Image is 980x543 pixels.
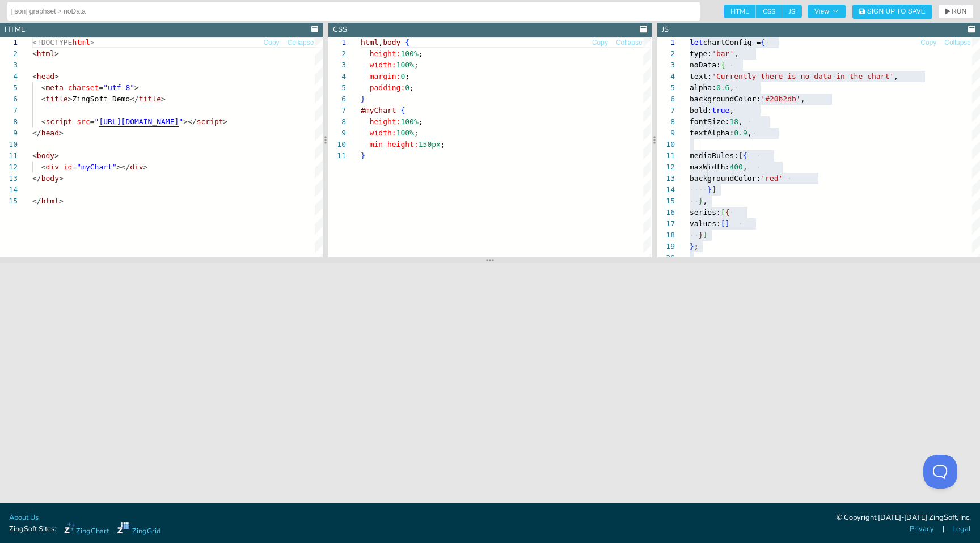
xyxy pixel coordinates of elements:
[756,5,782,18] span: CSS
[703,38,761,46] span: chartConfig =
[724,5,802,18] div: checkbox-group
[657,252,675,264] div: 20
[690,38,703,46] span: let
[943,524,944,534] span: |
[32,151,37,160] span: <
[952,524,971,534] a: Legal
[690,49,712,58] span: type:
[657,173,675,184] div: 13
[383,38,400,46] span: body
[54,72,59,80] span: >
[396,61,414,69] span: 100%
[95,117,99,126] span: "
[54,151,59,160] span: >
[867,8,926,15] span: Sign Up to Save
[694,242,698,251] span: ;
[41,163,46,171] span: <
[712,72,894,80] span: 'Currently there is no data in the chart'
[690,163,729,171] span: maxWidth:
[328,128,346,139] div: 9
[690,174,761,183] span: backgroundColor:
[698,231,703,239] span: }
[814,8,839,15] span: View
[707,185,712,194] span: }
[690,106,712,114] span: bold:
[720,208,725,217] span: [
[657,139,675,150] div: 10
[920,37,937,48] button: Copy
[657,218,675,230] div: 17
[409,83,414,92] span: ;
[690,219,721,228] span: values:
[657,116,675,128] div: 8
[328,150,346,162] div: 11
[690,83,716,92] span: alpha:
[59,174,64,183] span: >
[837,512,971,524] div: © Copyright [DATE]-[DATE] ZingSoft, Inc.
[361,95,365,103] span: }
[361,151,365,160] span: }
[32,174,41,183] span: </
[328,82,346,94] div: 5
[690,117,729,126] span: fontSize:
[5,24,25,35] div: HTML
[287,37,315,48] button: Collapse
[657,71,675,82] div: 4
[72,38,90,46] span: html
[729,106,734,114] span: ,
[361,106,396,114] span: #myChart
[712,185,716,194] span: ]
[223,117,228,126] span: >
[725,208,729,217] span: {
[724,5,756,18] span: HTML
[41,83,46,92] span: <
[923,455,957,489] iframe: Toggle Customer Support
[143,163,148,171] span: >
[32,49,37,58] span: <
[690,129,734,137] span: textAlpha:
[370,61,396,69] span: width:
[657,48,675,60] div: 2
[401,117,419,126] span: 100%
[419,49,423,58] span: ;
[657,230,675,241] div: 18
[288,39,314,46] span: Collapse
[130,95,139,103] span: </
[747,129,751,137] span: ,
[657,162,675,173] div: 12
[894,72,898,80] span: ,
[139,95,161,103] span: title
[361,38,378,46] span: html
[414,61,419,69] span: ;
[328,48,346,60] div: 2
[712,106,729,114] span: true
[32,38,72,46] span: <!DOCTYPE
[41,174,59,183] span: body
[370,129,396,137] span: width:
[197,117,223,126] span: script
[328,71,346,82] div: 4
[729,163,742,171] span: 400
[712,49,734,58] span: 'bar'
[703,197,707,205] span: ,
[761,95,800,103] span: '#20b2db'
[333,24,347,35] div: CSS
[328,37,346,48] div: 1
[161,95,166,103] span: >
[716,83,729,92] span: 0.6
[32,72,37,80] span: <
[45,117,72,126] span: script
[808,5,846,18] button: View
[9,512,39,523] a: About Us
[32,197,41,205] span: </
[657,241,675,252] div: 19
[657,60,675,71] div: 3
[690,72,712,80] span: text:
[782,5,802,18] span: JS
[64,522,109,537] a: ZingChart
[45,95,67,103] span: title
[657,128,675,139] div: 9
[920,39,936,46] span: Copy
[59,129,64,137] span: >
[183,117,196,126] span: ></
